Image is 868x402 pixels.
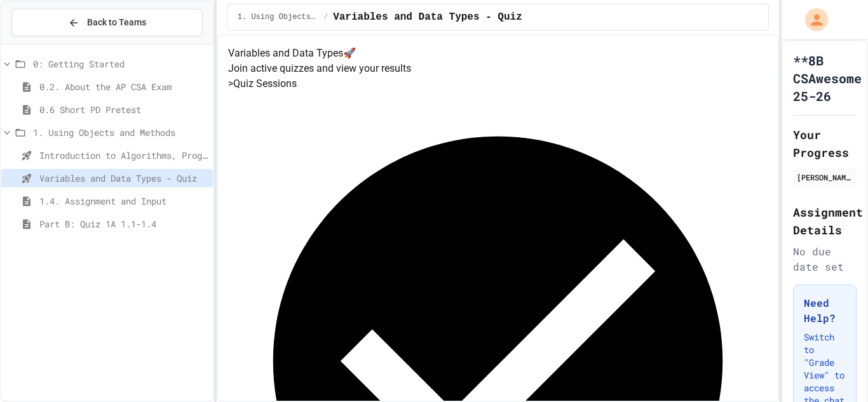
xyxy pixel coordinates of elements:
[87,16,146,29] span: Back to Teams
[793,203,857,239] h2: Assignment Details
[797,171,853,183] div: [PERSON_NAME]
[39,171,208,185] span: Variables and Data Types - Quiz
[33,126,208,139] span: 1. Using Objects and Methods
[39,149,208,162] span: Introduction to Algorithms, Programming, and Compilers
[228,46,768,61] h4: Variables and Data Types 🚀
[228,76,768,91] h5: > Quiz Sessions
[39,80,208,93] span: 0.2. About the AP CSA Exam
[238,12,318,22] span: 1. Using Objects and Methods
[792,5,831,34] div: My Account
[11,9,203,36] button: Back to Teams
[333,10,522,25] span: Variables and Data Types - Quiz
[33,57,208,70] span: 0: Getting Started
[804,295,846,326] h3: Need Help?
[39,194,208,208] span: 1.4. Assignment and Input
[228,61,768,76] p: Join active quizzes and view your results
[793,126,857,161] h2: Your Progress
[39,103,208,116] span: 0.6 Short PD Pretest
[323,12,328,22] span: /
[793,244,857,274] div: No due date set
[793,51,862,105] h1: **8B CSAwesome 25-26
[39,217,208,231] span: Part B: Quiz 1A 1.1-1.4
